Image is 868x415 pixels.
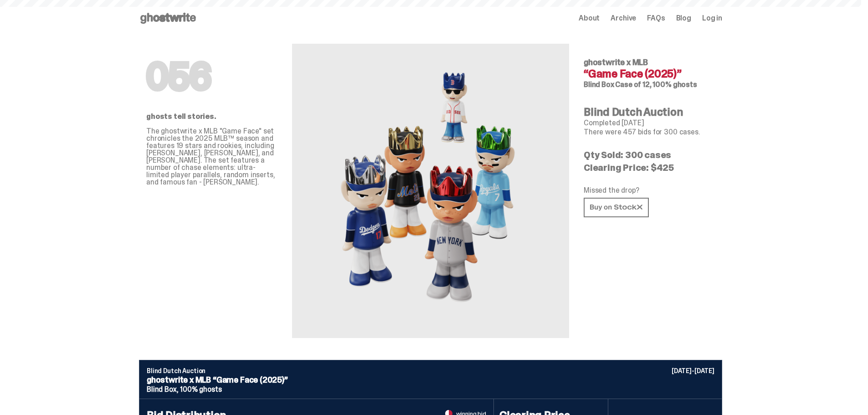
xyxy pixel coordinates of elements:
p: Qty Sold: 300 cases [584,150,715,159]
a: FAQs [647,15,665,22]
p: Clearing Price: $425 [584,163,715,172]
span: 100% [180,384,197,394]
img: MLB&ldquo;Game Face (2025)&rdquo; [330,66,531,316]
p: The ghostwrite x MLB "Game Face" set chronicles the 2025 MLB™ season and features 19 stars and ro... [146,128,277,186]
p: There were 457 bids for 300 cases. [584,128,715,136]
h4: Blind Dutch Auction [584,107,715,118]
p: Missed the drop? [584,187,715,194]
p: Blind Dutch Auction [147,368,714,374]
span: ghostwrite x MLB [584,57,648,68]
a: About [579,15,600,22]
p: Completed [DATE] [584,119,715,127]
span: Case of 12, 100% ghosts [615,80,697,89]
span: Blind Box [584,80,614,89]
p: ghosts tell stories. [146,113,277,120]
span: ghosts [199,384,221,394]
a: Blog [676,15,691,22]
a: Log in [702,15,722,22]
span: Blind Box, [147,384,178,394]
p: ghostwrite x MLB “Game Face (2025)” [147,376,714,384]
a: Archive [611,15,636,22]
h4: “Game Face (2025)” [584,68,715,79]
p: [DATE]-[DATE] [672,368,714,374]
h1: 056 [146,58,277,95]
